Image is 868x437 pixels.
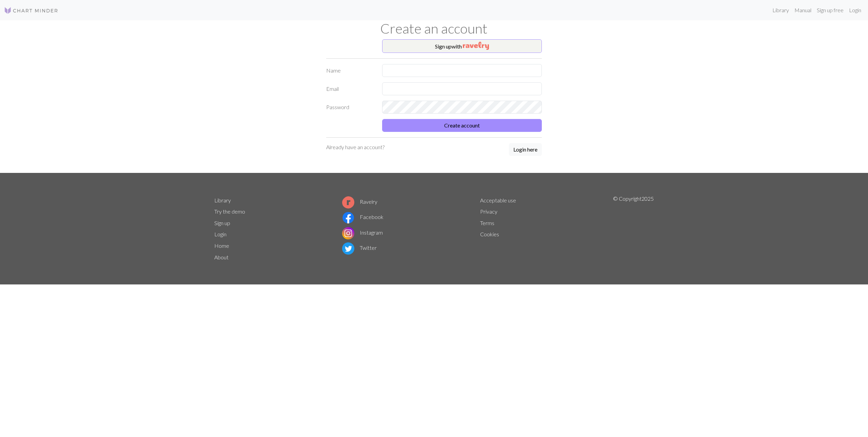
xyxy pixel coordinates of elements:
a: Login here [509,143,542,157]
h1: Create an account [210,20,658,37]
a: Terms [480,220,494,226]
button: Sign upwith [382,39,542,53]
a: Login [846,3,864,17]
a: Instagram [342,229,383,236]
p: © Copyright 2025 [613,195,654,263]
a: Try the demo [214,208,245,215]
label: Email [322,82,378,95]
a: Sign up free [814,3,846,17]
img: Logo [4,6,58,15]
img: Ravelry [463,42,489,50]
a: Manual [792,3,814,17]
a: Privacy [480,208,497,215]
a: Sign up [214,220,230,226]
a: Login [214,231,226,237]
a: Library [770,3,792,17]
a: Facebook [342,214,383,220]
img: Facebook logo [342,212,354,224]
p: Already have an account? [326,143,384,151]
img: Instagram logo [342,227,354,239]
label: Name [322,64,378,77]
img: Twitter logo [342,242,354,255]
button: Login here [509,143,542,156]
a: Cookies [480,231,499,237]
a: Acceptable use [480,197,516,203]
a: Ravelry [342,198,377,205]
a: About [214,254,229,260]
button: Create account [382,119,542,132]
img: Ravelry logo [342,196,354,208]
a: Twitter [342,244,377,251]
a: Library [214,197,231,203]
label: Password [322,101,378,114]
a: Home [214,242,229,249]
